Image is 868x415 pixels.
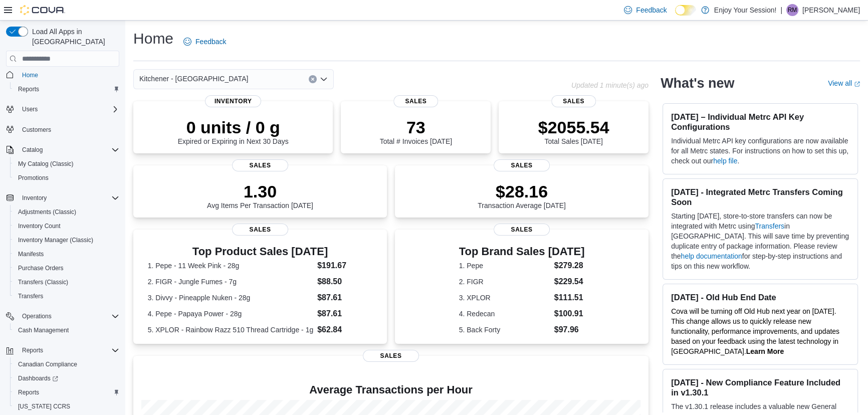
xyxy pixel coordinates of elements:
[148,277,313,287] dt: 2. FIGR - Jungle Fumes - 7g
[18,402,70,410] span: [US_STATE] CCRS
[18,222,61,230] span: Inventory Count
[10,357,123,371] button: Canadian Compliance
[14,324,119,336] span: Cash Management
[148,293,313,303] dt: 3. Divvy - Pineapple Nuken - 28g
[317,308,372,320] dd: $87.61
[10,399,123,413] button: [US_STATE] CCRS
[2,67,123,82] button: Home
[478,181,566,210] div: Transaction Average [DATE]
[2,102,123,116] button: Users
[2,343,123,357] button: Reports
[14,400,74,412] a: [US_STATE] CCRS
[18,103,42,115] button: Users
[205,95,261,107] span: Inventory
[18,69,42,81] a: Home
[671,292,849,302] h3: [DATE] - Old Hub End Date
[148,246,373,258] h3: Top Product Sales [DATE]
[18,192,51,204] button: Inventory
[554,276,585,288] dd: $229.54
[14,262,68,274] a: Purchase Orders
[18,144,47,156] button: Catalog
[10,82,123,96] button: Reports
[14,386,43,398] a: Reports
[28,27,119,47] span: Load All Apps in [GEOGRAPHIC_DATA]
[14,262,119,274] span: Purchase Orders
[10,247,123,261] button: Manifests
[20,5,65,15] img: Cova
[571,81,648,89] p: Updated 1 minute(s) ago
[554,324,585,336] dd: $97.96
[14,206,80,218] a: Adjustments (Classic)
[22,346,43,354] span: Reports
[551,95,596,107] span: Sales
[18,310,119,322] span: Operations
[681,252,742,260] a: help documentation
[22,194,47,202] span: Inventory
[22,71,38,79] span: Home
[459,277,550,287] dt: 2. FIGR
[18,388,39,396] span: Reports
[22,146,43,154] span: Catalog
[14,400,119,412] span: Washington CCRS
[179,32,230,52] a: Feedback
[14,324,73,336] a: Cash Management
[755,222,784,230] a: Transfers
[554,308,585,320] dd: $100.91
[636,5,667,15] span: Feedback
[10,157,123,171] button: My Catalog (Classic)
[459,309,550,319] dt: 4. Redecan
[459,261,550,271] dt: 1. Pepe
[459,293,550,303] dt: 3. XPLOR
[14,220,119,232] span: Inventory Count
[478,181,566,201] p: $28.16
[14,172,53,184] a: Promotions
[788,4,797,16] span: RM
[671,211,849,271] p: Starting [DATE], store-to-store transfers can now be integrated with Metrc using in [GEOGRAPHIC_D...
[232,224,288,236] span: Sales
[554,260,585,272] dd: $279.28
[14,234,97,246] a: Inventory Manager (Classic)
[538,117,609,145] div: Total Sales [DATE]
[14,248,48,260] a: Manifests
[133,29,173,49] h1: Home
[207,181,313,201] p: 1.30
[14,83,119,95] span: Reports
[14,372,62,384] a: Dashboards
[14,358,119,370] span: Canadian Compliance
[10,219,123,233] button: Inventory Count
[2,122,123,137] button: Customers
[18,208,76,216] span: Adjustments (Classic)
[714,4,777,16] p: Enjoy Your Session!
[10,289,123,303] button: Transfers
[802,4,860,16] p: [PERSON_NAME]
[786,4,798,16] div: Rahil Mansuri
[148,309,313,319] dt: 4. Pepe - Papaya Power - 28g
[14,276,72,288] a: Transfers (Classic)
[10,233,123,247] button: Inventory Manager (Classic)
[2,309,123,323] button: Operations
[18,124,55,136] a: Customers
[14,158,78,170] a: My Catalog (Classic)
[18,103,119,115] span: Users
[14,234,119,246] span: Inventory Manager (Classic)
[18,85,39,93] span: Reports
[671,377,849,397] h3: [DATE] - New Compliance Feature Included in v1.30.1
[14,206,119,218] span: Adjustments (Classic)
[538,117,609,137] p: $2055.54
[554,292,585,304] dd: $111.51
[317,260,372,272] dd: $191.67
[317,324,372,336] dd: $62.84
[14,248,119,260] span: Manifests
[22,105,38,113] span: Users
[18,278,68,286] span: Transfers (Classic)
[141,384,640,396] h4: Average Transactions per Hour
[14,220,65,232] a: Inventory Count
[18,160,74,168] span: My Catalog (Classic)
[671,187,849,207] h3: [DATE] - Integrated Metrc Transfers Coming Soon
[22,312,52,320] span: Operations
[14,172,119,184] span: Promotions
[139,73,248,85] span: Kitchener - [GEOGRAPHIC_DATA]
[232,159,288,171] span: Sales
[14,290,119,302] span: Transfers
